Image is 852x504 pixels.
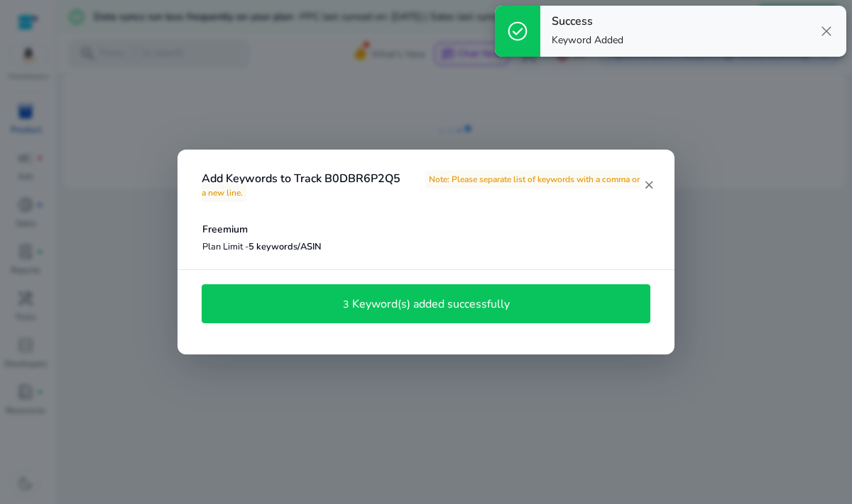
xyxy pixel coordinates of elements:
p: 3 [343,297,352,312]
h4: Success [552,15,623,28]
span: check_circle [506,20,529,43]
h4: Keyword(s) added successfully [352,298,510,311]
h4: Add Keywords to Track B0DBR6P2Q5 [202,172,643,199]
h5: Freemium [202,224,322,236]
mat-icon: close [643,179,655,191]
span: close [818,23,835,40]
p: Plan Limit - [202,240,322,254]
p: Keyword Added [552,33,623,47]
span: Note: Please separate list of keywords with a comma or a new line. [202,170,640,202]
span: 5 keywords/ASIN [248,240,322,253]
